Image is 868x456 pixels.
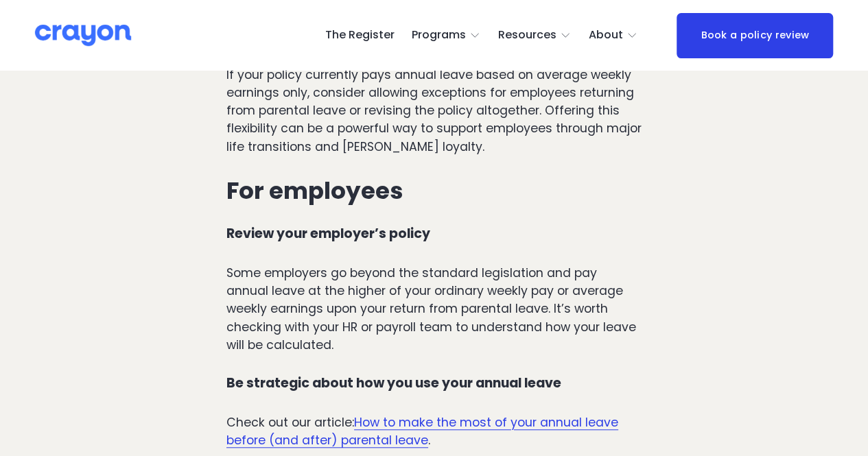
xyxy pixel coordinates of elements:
[412,25,481,47] a: folder dropdown
[325,25,394,47] a: The Register
[589,25,638,47] a: folder dropdown
[226,414,618,448] a: How to make the most of your annual leave before (and after) parental leave
[226,376,642,392] h4: Be strategic about how you use your annual leave
[226,66,642,156] p: If your policy currently pays annual leave based on average weekly earnings only, consider allowi...
[677,13,833,58] a: Book a policy review
[498,25,556,45] span: Resources
[35,23,131,47] img: Crayon
[589,25,623,45] span: About
[226,413,642,450] p: Check out our article: .
[226,178,642,204] h3: For employees
[226,226,642,242] h4: Review your employer’s policy
[226,264,642,354] p: Some employers go beyond the standard legislation and pay annual leave at the higher of your ordi...
[412,25,466,45] span: Programs
[498,25,572,47] a: folder dropdown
